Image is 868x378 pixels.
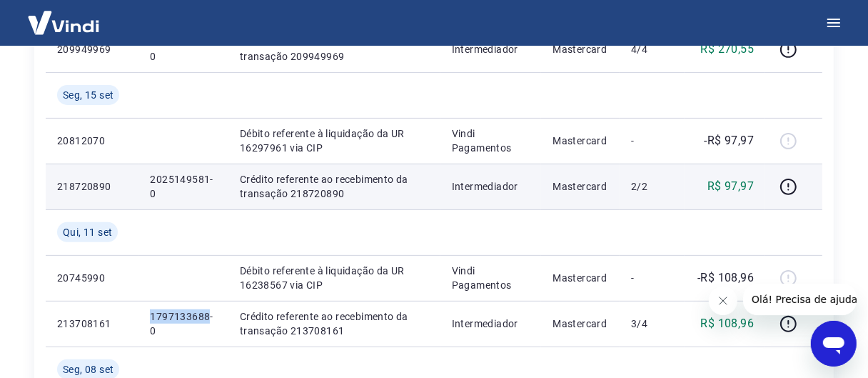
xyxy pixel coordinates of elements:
[63,225,112,239] span: Qui, 11 set
[452,264,530,292] p: Vindi Pagamentos
[150,172,216,201] p: 2025149581-0
[150,35,216,64] p: 1522815772-0
[9,10,120,21] span: Olá! Precisa de ajuda?
[552,134,608,148] p: Mastercard
[452,42,530,56] p: Intermediador
[631,179,673,194] p: 2/2
[240,35,429,64] p: Crédito referente ao recebimento da transação 209949969
[697,269,754,287] p: -R$ 108,96
[240,309,429,338] p: Crédito referente ao recebimento da transação 213708161
[707,178,754,195] p: R$ 97,97
[631,317,673,331] p: 3/4
[631,271,673,285] p: -
[811,321,857,367] iframe: Botão para abrir a janela de mensagens
[452,126,530,155] p: Vindi Pagamentos
[631,134,673,148] p: -
[701,315,755,332] p: R$ 108,96
[552,317,608,331] p: Mastercard
[552,271,608,285] p: Mastercard
[709,287,737,315] iframe: Fechar mensagem
[150,309,216,338] p: 1797133688-0
[240,264,429,292] p: Débito referente à liquidação da UR 16238567 via CIP
[63,362,113,377] span: Seg, 08 set
[552,179,608,194] p: Mastercard
[631,42,673,56] p: 4/4
[452,179,530,194] p: Intermediador
[57,179,127,194] p: 218720890
[57,271,127,285] p: 20745990
[701,41,755,58] p: R$ 270,55
[57,134,127,148] p: 20812070
[452,317,530,331] p: Intermediador
[63,88,113,102] span: Seg, 15 set
[240,172,429,201] p: Crédito referente ao recebimento da transação 218720890
[552,42,608,56] p: Mastercard
[57,42,127,56] p: 209949969
[17,1,110,44] img: Vindi
[240,126,429,155] p: Débito referente à liquidação da UR 16297961 via CIP
[743,284,857,315] iframe: Mensagem da empresa
[57,317,127,331] p: 213708161
[705,132,755,149] p: -R$ 97,97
